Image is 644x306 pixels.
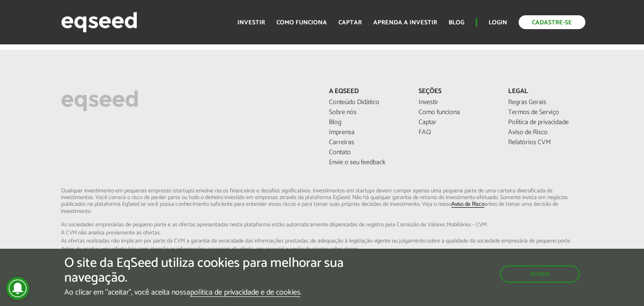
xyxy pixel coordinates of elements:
[449,20,464,26] a: Blog
[61,188,583,275] p: Qualquer investimento em pequenas empresas (startups) envolve riscos financeiros e desafios signi...
[329,159,404,166] a: Envie o seu feedback
[508,88,583,96] p: Legal
[419,129,494,136] a: FAQ
[329,149,404,156] a: Contato
[419,99,494,106] a: Investir
[508,99,583,106] a: Regras Gerais
[329,119,404,126] a: Blog
[519,15,585,29] a: Cadastre-se
[190,289,300,297] a: política de privacidade e de cookies
[61,230,583,236] span: A CVM não analisa previamente as ofertas.
[329,99,404,106] a: Conteúdo Didático
[338,20,362,26] a: Captar
[508,129,583,136] a: Aviso de Risco
[489,20,507,26] a: Login
[61,246,583,252] span: Antes de aceitar uma oferta leia com atenção as informações essenciais da oferta, em especial...
[329,139,404,146] a: Carreiras
[419,119,494,126] a: Captar
[508,109,583,116] a: Termos de Serviço
[276,20,327,26] a: Como funciona
[329,109,404,116] a: Sobre nós
[64,288,373,297] p: Ao clicar em "aceitar", você aceita nossa .
[373,20,437,26] a: Aprenda a investir
[64,256,373,285] h5: O site da EqSeed utiliza cookies para melhorar sua navegação.
[508,119,583,126] a: Política de privacidade
[419,88,494,96] p: Seções
[500,265,580,283] button: Aceitar
[61,222,583,228] span: As sociedades empresárias de pequeno porte e as ofertas apresentadas nesta plataforma estão aut...
[61,238,583,244] span: As ofertas realizadas não implicam por parte da CVM a garantia da veracidade das informações p...
[329,129,404,136] a: Imprensa
[419,109,494,116] a: Como funciona
[329,88,404,96] p: A EqSeed
[237,20,265,26] a: Investir
[61,10,137,35] img: EqSeed
[451,201,484,208] a: Aviso de Risco
[61,88,138,114] img: EqSeed Logo
[508,139,583,146] a: Relatórios CVM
